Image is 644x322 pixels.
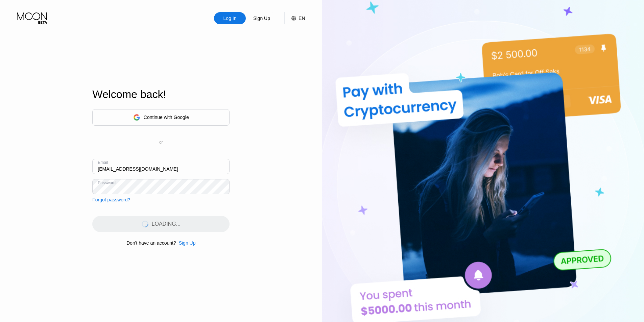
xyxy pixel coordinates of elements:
[98,160,108,165] div: Email
[92,197,130,202] div: Forgot password?
[246,12,278,24] div: Sign Up
[92,109,230,126] div: Continue with Google
[126,240,176,246] div: Don't have an account?
[176,240,196,246] div: Sign Up
[98,180,116,185] div: Password
[214,12,246,24] div: Log In
[159,140,163,145] div: or
[92,88,230,101] div: Welcome back!
[223,15,237,22] div: Log In
[253,15,271,22] div: Sign Up
[299,16,305,21] div: EN
[179,240,196,246] div: Sign Up
[284,12,305,24] div: EN
[144,115,189,120] div: Continue with Google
